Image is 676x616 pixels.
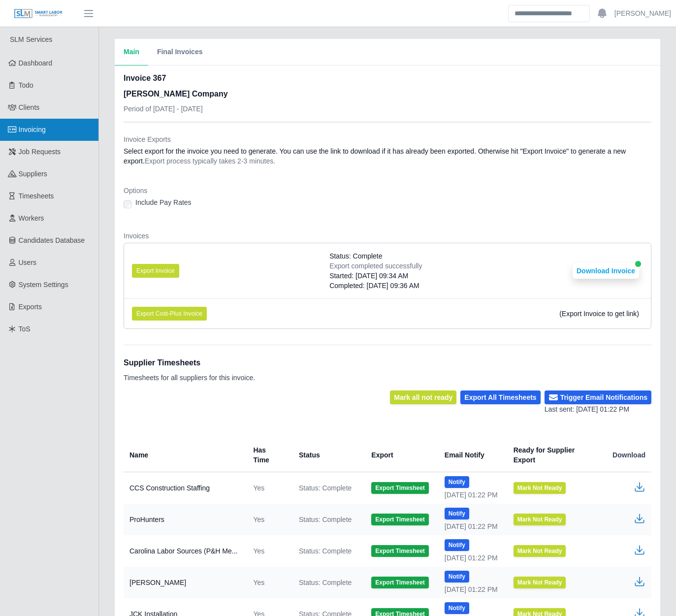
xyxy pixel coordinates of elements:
span: Clients [19,103,40,111]
th: Name [124,438,245,472]
button: Export Invoice [132,264,179,278]
span: Suppliers [19,170,47,178]
button: Export Cost-Plus Invoice [132,307,207,321]
div: Completed: [DATE] 09:36 AM [329,281,422,291]
span: Status: Complete [299,578,352,587]
button: Mark Not Ready [514,514,566,525]
input: Search [508,5,590,22]
button: Notify [445,602,469,614]
td: CCS Construction Staffing [124,472,245,504]
span: ToS [19,325,31,333]
button: Final Invoices [148,39,212,65]
dt: Invoices [124,231,651,241]
th: Export [363,438,436,472]
button: Export Timesheet [371,482,428,494]
th: Ready for Supplier Export [506,438,605,472]
span: Workers [19,214,44,222]
button: Mark Not Ready [514,577,566,588]
dt: Invoice Exports [124,134,651,144]
span: Todo [19,81,33,89]
span: Status: Complete [299,483,352,493]
button: Trigger Email Notifications [545,390,651,404]
td: Yes [245,535,291,567]
span: Export process typically takes 2-3 minutes. [145,157,275,165]
button: Notify [445,508,469,519]
p: Timesheets for all suppliers for this invoice. [124,373,255,383]
td: Carolina Labor Sources (P&H Me... [124,535,245,567]
div: Started: [DATE] 09:34 AM [329,271,422,281]
th: Download [605,438,651,472]
td: [PERSON_NAME] [124,567,245,598]
th: Status [291,438,363,472]
button: Notify [445,539,469,551]
div: [DATE] 01:22 PM [445,490,498,500]
button: Download Invoice [573,263,639,279]
span: Users [19,259,37,266]
p: Period of [DATE] - [DATE] [124,104,228,114]
span: SLM Services [10,35,52,43]
span: Candidates Database [19,236,85,244]
th: Has Time [245,438,291,472]
div: Export completed successfully [329,261,422,271]
button: Export Timesheet [371,577,428,588]
button: Export All Timesheets [460,390,540,404]
span: Job Requests [19,148,61,156]
td: ProHunters [124,504,245,535]
th: Email Notify [437,438,506,472]
div: [DATE] 01:22 PM [445,553,498,563]
h1: Supplier Timesheets [124,357,255,369]
td: Yes [245,472,291,504]
button: Mark all not ready [390,390,456,404]
td: Yes [245,567,291,598]
span: Timesheets [19,192,54,200]
div: Last sent: [DATE] 01:22 PM [545,404,651,415]
a: Download Invoice [573,267,639,275]
div: [DATE] 01:22 PM [445,584,498,594]
dd: Select export for the invoice you need to generate. You can use the link to download if it has al... [124,146,651,166]
div: [DATE] 01:22 PM [445,521,498,531]
span: Status: Complete [329,251,382,261]
button: Notify [445,571,469,583]
button: Export Timesheet [371,545,428,557]
span: Status: Complete [299,546,352,556]
button: Mark Not Ready [514,482,566,494]
img: SLM Logo [14,8,63,19]
h3: [PERSON_NAME] Company [124,88,228,100]
span: System Settings [19,281,68,289]
td: Yes [245,504,291,535]
label: Include Pay Rates [135,197,192,207]
button: Mark Not Ready [514,545,566,557]
span: Invoicing [19,126,46,133]
button: Main [115,39,148,65]
h2: Invoice 367 [124,72,228,84]
a: [PERSON_NAME] [614,8,671,19]
span: Status: Complete [299,515,352,524]
dt: Options [124,186,651,195]
span: Exports [19,303,42,311]
button: Notify [445,476,469,488]
span: Dashboard [19,59,53,67]
button: Export Timesheet [371,514,428,525]
span: (Export Invoice to get link) [559,310,639,318]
